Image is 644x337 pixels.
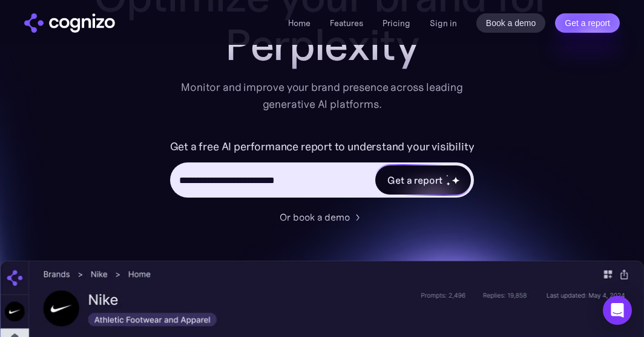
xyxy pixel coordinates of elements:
div: Get a report [387,173,442,187]
div: Monitor and improve your brand presence across leading generative AI platforms. [173,79,471,113]
a: Pricing [383,18,410,28]
a: Home [288,18,310,28]
label: Get a free AI performance report to understand your visibility [170,137,475,156]
div: Or book a demo [280,210,350,224]
a: Get a report [555,13,620,33]
div: Perplexity [80,21,564,69]
img: cognizo logo [24,13,115,33]
a: Features [330,18,363,28]
img: star [446,175,448,176]
a: Or book a demo [280,210,364,224]
a: Get a reportstarstarstar [374,164,472,196]
a: home [24,13,115,33]
form: Hero URL Input Form [170,137,475,204]
img: star [452,176,459,184]
a: Sign in [430,16,457,30]
img: star [446,182,450,186]
div: Open Intercom Messenger [603,296,632,325]
a: Book a demo [476,13,546,33]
